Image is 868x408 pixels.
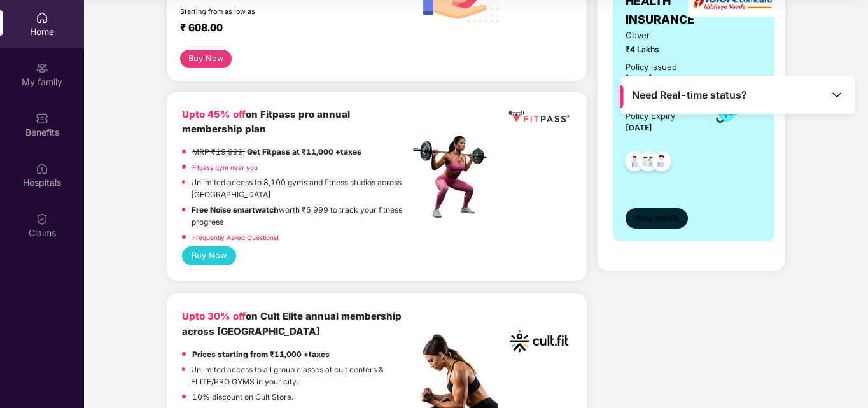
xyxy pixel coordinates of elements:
[635,213,678,225] span: View details
[619,148,650,179] img: svg+xml;base64,PHN2ZyB4bWxucz0iaHR0cDovL3d3dy53My5vcmcvMjAwMC9zdmciIHdpZHRoPSI0OC45NDMiIGhlaWdodD...
[182,108,350,136] b: on Fitpass pro annual membership plan
[192,349,330,359] strong: Prices starting from ₹11,000 +taxes
[191,363,409,388] p: Unlimited access to all group classes at cult centers & ELITE/PRO GYMS in your city.
[36,162,48,175] img: svg+xml;base64,PHN2ZyBpZD0iSG9zcGl0YWxzIiB4bWxucz0iaHR0cDovL3d3dy53My5vcmcvMjAwMC9zdmciIHdpZHRoPS...
[180,8,356,17] div: Starting from as low as
[192,204,409,228] p: worth ₹5,999 to track your fitness progress
[182,246,236,265] button: Buy Now
[180,50,232,68] button: Buy Now
[830,88,843,101] img: Toggle Icon
[626,43,685,55] span: ₹4 Lakhs
[36,213,48,225] img: svg+xml;base64,PHN2ZyBpZD0iQ2xhaW0iIHhtbG5zPSJodHRwOi8vd3d3LnczLm9yZy8yMDAwL3N2ZyIgd2lkdGg9IjIwIi...
[632,88,747,102] span: Need Real-time status?
[626,208,688,229] button: View details
[36,112,48,125] img: svg+xml;base64,PHN2ZyBpZD0iQmVuZWZpdHMiIHhtbG5zPSJodHRwOi8vd3d3LnczLm9yZy8yMDAwL3N2ZyIgd2lkdGg9Ij...
[192,164,258,171] a: Fitpass gym near you
[507,107,571,127] img: fppp.png
[192,234,279,241] a: Frequently Asked Questions!
[646,148,677,179] img: svg+xml;base64,PHN2ZyB4bWxucz0iaHR0cDovL3d3dy53My5vcmcvMjAwMC9zdmciIHdpZHRoPSI0OC45NDMiIGhlaWdodD...
[626,123,652,132] span: [DATE]
[180,22,397,37] div: ₹ 608.00
[626,74,652,83] span: [DATE]
[182,108,246,120] b: Upto 45% off
[192,391,293,403] p: 10% discount on Cult Store.
[409,132,498,222] img: fpp.png
[626,60,677,74] div: Policy issued
[36,11,48,24] img: svg+xml;base64,PHN2ZyBpZD0iSG9tZSIgeG1sbnM9Imh0dHA6Ly93d3cudzMub3JnLzIwMDAvc3ZnIiB3aWR0aD0iMjAiIG...
[192,147,245,157] del: MRP ₹19,999,
[191,176,409,200] p: Unlimited access to 8,100 gyms and fitness studios across [GEOGRAPHIC_DATA]
[626,109,675,123] div: Policy Expiry
[182,310,246,322] b: Upto 30% off
[36,62,48,74] img: svg+xml;base64,PHN2ZyB3aWR0aD0iMjAiIGhlaWdodD0iMjAiIHZpZXdCb3g9IjAgMCAyMCAyMCIgZmlsbD0ibm9uZSIgeG...
[192,205,279,215] strong: Free Noise smartwatch
[182,310,402,337] b: on Cult Elite annual membership across [GEOGRAPHIC_DATA]
[626,29,685,42] span: Cover
[247,147,361,157] strong: Get Fitpass at ₹11,000 +taxes
[507,309,571,374] img: cult.png
[633,148,664,179] img: svg+xml;base64,PHN2ZyB4bWxucz0iaHR0cDovL3d3dy53My5vcmcvMjAwMC9zdmciIHdpZHRoPSI0OC45MTUiIGhlaWdodD...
